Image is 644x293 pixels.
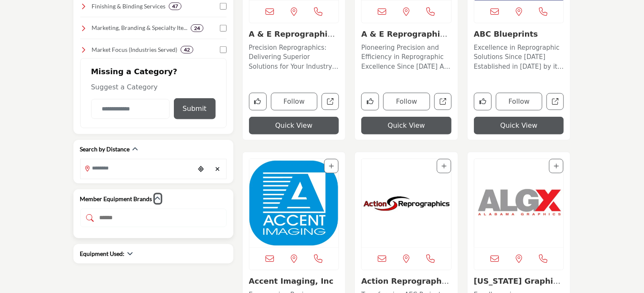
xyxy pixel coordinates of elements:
[194,25,200,31] b: 24
[91,83,158,91] span: Suggest a Category
[434,93,452,110] a: Open a-e-reprographics-inc-va in new tab
[361,277,452,286] h3: Action Reprographics
[474,277,564,286] h3: Alabama Graphics & Engineering Supply, Inc.
[361,30,452,39] h3: A & E Reprographics, Inc. VA
[81,160,195,177] input: Search Location
[169,3,181,10] div: 47 Results For Finishing & Binding Services
[362,159,451,247] a: Open Listing in new tab
[91,67,216,82] h2: Missing a Category?
[329,163,334,169] a: Add To List
[249,93,267,110] button: Like company
[474,117,564,134] button: Quick View
[249,159,339,247] img: Accent Imaging, Inc
[249,277,334,285] a: Accent Imaging, Inc
[181,46,193,54] div: 42 Results For Market Focus (Industries Served)
[361,43,452,72] p: Pioneering Precision and Efficiency in Reprographic Excellence Since [DATE] As a longstanding lea...
[383,93,430,110] button: Follow
[184,47,190,53] b: 42
[361,117,452,134] button: Quick View
[195,160,207,178] div: Choose your current location
[220,3,227,10] input: Select Finishing & Binding Services checkbox
[554,163,559,169] a: Add To List
[474,30,538,38] a: ABC Blueprints
[80,145,130,153] h2: Search by Distance
[249,277,339,286] h3: Accent Imaging, Inc
[220,46,227,53] input: Select Market Focus (Industries Served) checkbox
[474,159,564,247] img: Alabama Graphics & Engineering Supply, Inc.
[249,159,339,247] a: Open Listing in new tab
[361,41,452,72] a: Pioneering Precision and Efficiency in Reprographic Excellence Since [DATE] As a longstanding lea...
[474,41,564,72] a: Excellence in Reprographic Solutions Since [DATE] Established in [DATE] by its founder [PERSON_NA...
[361,30,447,48] a: A & E Reprographics,...
[220,25,227,32] input: Select Marketing, Branding & Specialty Items checkbox
[361,93,379,110] button: Like company
[249,117,339,134] button: Quick View
[92,2,165,11] h4: Finishing & Binding Services: Laminating, binding, folding, trimming, and other finishing touches...
[271,93,318,110] button: Follow
[249,30,339,39] h3: A & E Reprographics - AZ
[91,99,170,119] input: Category Name
[474,159,564,247] a: Open Listing in new tab
[172,3,178,9] b: 47
[80,195,152,203] h2: Member Equipment Brands
[211,160,224,178] div: Clear search location
[249,43,339,72] p: Precision Reprographics: Delivering Superior Solutions for Your Industry Needs Located in [GEOGRA...
[191,24,203,32] div: 24 Results For Marketing, Branding & Specialty Items
[441,163,446,169] a: Add To List
[174,98,216,119] button: Submit
[249,41,339,72] a: Precision Reprographics: Delivering Superior Solutions for Your Industry Needs Located in [GEOGRA...
[249,30,337,48] a: A & E Reprographics ...
[474,43,564,72] p: Excellence in Reprographic Solutions Since [DATE] Established in [DATE] by its founder [PERSON_NA...
[322,93,339,110] a: Open a-e-reprographics-az in new tab
[496,93,543,110] button: Follow
[474,93,492,110] button: Like company
[80,209,227,227] input: Search Demographic Category
[547,93,564,110] a: Open abc-blueprints in new tab
[80,250,125,258] h2: Equipment Used:
[474,30,564,39] h3: ABC Blueprints
[92,24,187,32] h4: Marketing, Branding & Specialty Items: Design and creative services, marketing support, and speci...
[92,46,177,54] h4: Market Focus (Industries Served): Tailored solutions for industries like architecture, constructi...
[362,159,451,247] img: Action Reprographics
